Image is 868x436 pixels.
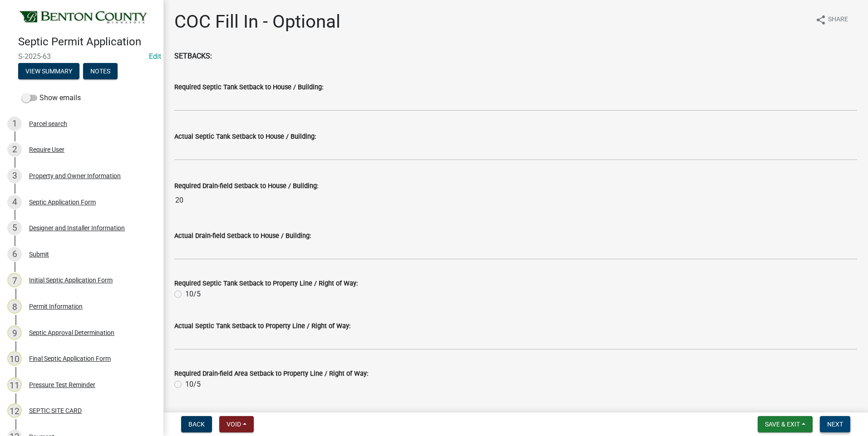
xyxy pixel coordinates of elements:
span: Next [827,421,843,428]
div: 10 [7,351,22,366]
div: 8 [7,299,22,314]
button: Next [820,416,850,432]
span: Save & Exit [765,421,800,428]
img: Benton County, Minnesota [18,10,149,26]
div: 9 [7,325,22,340]
div: 7 [7,273,22,287]
div: Initial Septic Application Form [29,277,113,283]
span: Share [828,15,848,25]
label: Show emails [22,92,81,103]
a: Edit [149,52,161,61]
label: Required Septic Tank Setback to Property Line / Right of Way: [174,281,358,287]
label: 10/5 [185,379,201,390]
div: Septic Application Form [29,199,96,205]
div: Final Septic Application Form [29,355,111,362]
wm-modal-confirm: Notes [83,68,118,75]
div: Require User [29,146,64,153]
div: 2 [7,142,22,157]
h1: COC Fill In - Optional [174,11,340,33]
button: Notes [83,63,118,79]
label: Actual Septic Tank Setback to House / Building: [174,134,316,140]
div: SEPTIC SITE CARD [29,407,82,414]
div: Submit [29,251,49,257]
button: View Summary [18,63,79,79]
label: Required Drain-field Area Setback to Property Line / Right of Way: [174,371,368,377]
h4: Septic Permit Application [18,35,156,48]
span: Void [227,421,241,428]
div: Parcel search [29,121,67,127]
wm-modal-confirm: Summary [18,68,79,75]
label: Actual Septic Tank Setback to Property Line / Right of Way: [174,323,350,329]
div: Pressure Test Reminder [29,382,95,388]
label: Required Septic Tank Setback to House / Building: [174,84,323,91]
div: Property and Owner Information [29,173,121,179]
label: Required Drain-field Setback to House / Building: [174,183,318,189]
strong: SETBACKS: [174,52,212,60]
div: Permit Information [29,303,83,310]
button: shareShare [808,11,855,29]
div: 12 [7,403,22,418]
div: 5 [7,221,22,235]
button: Back [181,416,212,432]
div: 4 [7,195,22,209]
span: Back [188,421,205,428]
div: 6 [7,247,22,262]
i: share [815,15,826,25]
span: S-2025-63 [18,52,145,61]
div: 11 [7,378,22,392]
label: 10/5 [185,289,201,300]
div: Septic Approval Determination [29,329,114,336]
label: Actual Drain-field Setback to House / Building: [174,233,311,239]
button: Save & Exit [758,416,813,432]
wm-modal-confirm: Edit Application Number [149,52,161,61]
div: Designer and Installer Information [29,225,125,231]
button: Void [219,416,254,432]
div: 3 [7,169,22,183]
div: 1 [7,116,22,131]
